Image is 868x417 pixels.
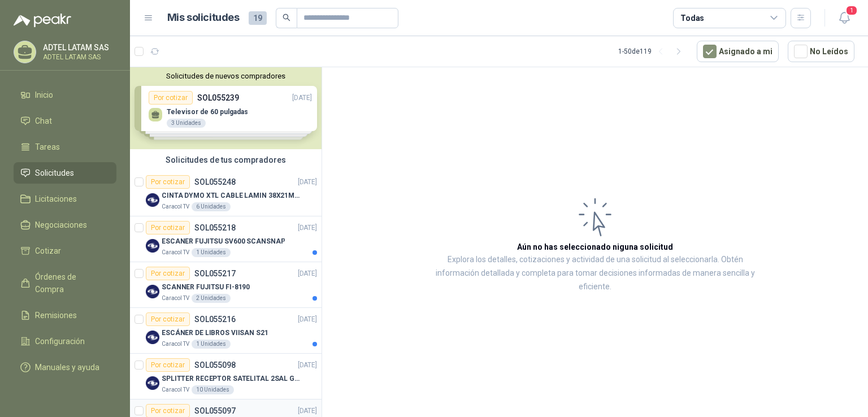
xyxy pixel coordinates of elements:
[167,10,240,26] h1: Mis solicitudes
[130,149,322,171] div: Solicitudes de tus compradores
[146,285,159,298] img: Company Logo
[194,178,236,186] p: SOL055248
[192,202,231,211] div: 6 Unidades
[14,331,116,352] a: Configuración
[162,373,302,384] p: SPLITTER RECEPTOR SATELITAL 2SAL GT-SP21
[130,262,322,308] a: Por cotizarSOL055217[DATE] Company LogoSCANNER FUJITSU FI-8190Caracol TV2 Unidades
[162,190,302,201] p: CINTA DYMO XTL CABLE LAMIN 38X21MMBLANCO
[192,340,231,349] div: 1 Unidades
[35,89,53,101] span: Inicio
[298,314,317,325] p: [DATE]
[14,305,116,326] a: Remisiones
[298,223,317,233] p: [DATE]
[194,270,236,277] p: SOL055217
[192,294,231,303] div: 2 Unidades
[35,309,77,322] span: Remisiones
[162,248,189,257] p: Caracol TV
[298,268,317,279] p: [DATE]
[14,357,116,378] a: Manuales y ayuda
[35,115,52,127] span: Chat
[14,240,116,262] a: Cotizar
[162,202,189,211] p: Caracol TV
[435,253,755,294] p: Explora los detalles, cotizaciones y actividad de una solicitud al seleccionarla. Obtén informaci...
[35,245,61,257] span: Cotizar
[146,312,190,326] div: Por cotizar
[697,41,779,62] button: Asignado a mi
[146,193,159,207] img: Company Logo
[298,360,317,371] p: [DATE]
[162,282,250,293] p: SCANNER FUJITSU FI-8190
[146,221,190,234] div: Por cotizar
[162,236,285,247] p: ESCANER FUJITSU SV600 SCANSNAP
[162,340,189,349] p: Caracol TV
[194,407,236,415] p: SOL055097
[146,358,190,372] div: Por cotizar
[146,239,159,253] img: Company Logo
[834,8,854,28] button: 1
[146,175,190,189] div: Por cotizar
[43,54,114,60] p: ADTEL LATAM SAS
[14,110,116,132] a: Chat
[298,406,317,416] p: [DATE]
[14,214,116,236] a: Negociaciones
[14,266,116,300] a: Órdenes de Compra
[162,328,268,338] p: ESCÁNER DE LIBROS VIISAN S21
[283,14,290,21] span: search
[788,41,854,62] button: No Leídos
[517,241,673,253] h3: Aún no has seleccionado niguna solicitud
[35,335,85,347] span: Configuración
[192,248,231,257] div: 1 Unidades
[14,136,116,158] a: Tareas
[35,167,74,179] span: Solicitudes
[14,84,116,106] a: Inicio
[130,216,322,262] a: Por cotizarSOL055218[DATE] Company LogoESCANER FUJITSU SV600 SCANSNAPCaracol TV1 Unidades
[146,376,159,390] img: Company Logo
[192,385,234,394] div: 10 Unidades
[618,42,688,60] div: 1 - 50 de 119
[680,12,704,24] div: Todas
[43,44,114,51] p: ADTEL LATAM SAS
[130,171,322,216] a: Por cotizarSOL055248[DATE] Company LogoCINTA DYMO XTL CABLE LAMIN 38X21MMBLANCOCaracol TV6 Unidades
[14,162,116,184] a: Solicitudes
[162,294,189,303] p: Caracol TV
[146,331,159,344] img: Company Logo
[35,361,99,373] span: Manuales y ayuda
[134,72,317,80] button: Solicitudes de nuevos compradores
[845,5,858,16] span: 1
[35,271,106,296] span: Órdenes de Compra
[130,67,322,149] div: Solicitudes de nuevos compradoresPor cotizarSOL055239[DATE] Televisor de 60 pulgadas3 UnidadesPor...
[298,177,317,188] p: [DATE]
[249,11,267,25] span: 19
[130,354,322,399] a: Por cotizarSOL055098[DATE] Company LogoSPLITTER RECEPTOR SATELITAL 2SAL GT-SP21Caracol TV10 Unidades
[14,188,116,210] a: Licitaciones
[146,267,190,280] div: Por cotizar
[194,361,236,369] p: SOL055098
[130,308,322,354] a: Por cotizarSOL055216[DATE] Company LogoESCÁNER DE LIBROS VIISAN S21Caracol TV1 Unidades
[162,385,189,394] p: Caracol TV
[35,141,60,153] span: Tareas
[14,14,71,27] img: Logo peakr
[35,193,77,205] span: Licitaciones
[35,219,87,231] span: Negociaciones
[194,315,236,323] p: SOL055216
[194,224,236,232] p: SOL055218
